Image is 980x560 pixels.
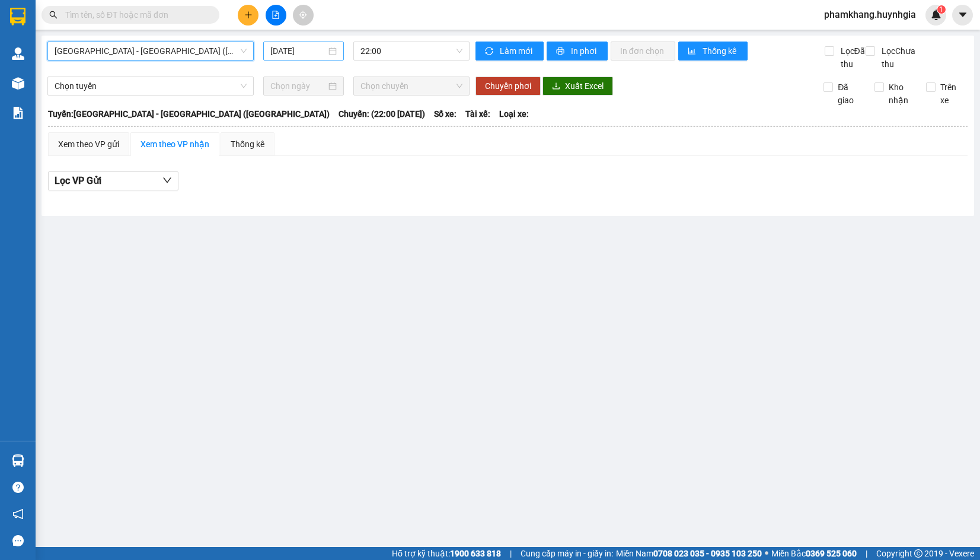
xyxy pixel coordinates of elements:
[12,77,24,90] img: warehouse-icon
[65,8,205,21] input: Tìm tên, số ĐT hoặc mã đơn
[939,5,943,14] span: 1
[12,47,24,60] img: warehouse-icon
[244,11,253,19] span: plus
[884,81,917,107] span: Kho nhận
[360,77,462,95] span: Chọn chuyến
[499,107,529,120] span: Loại xe:
[10,8,25,26] img: logo-vxr
[485,47,495,56] span: sync
[678,42,748,61] button: bar-chartThống kê
[765,551,768,556] span: ⚪️
[55,42,247,60] span: Sài Gòn - Nha Trang (Hàng hóa)
[231,138,264,151] div: Thống kê
[936,81,968,107] span: Trên xe
[465,107,490,120] span: Tài xế:
[450,549,501,558] strong: 1900 633 818
[475,42,544,61] button: syncLàm mới
[833,81,866,107] span: Đã giao
[806,549,857,558] strong: 0369 525 060
[952,5,973,26] button: caret-down
[703,44,738,58] span: Thống kê
[866,547,867,560] span: |
[836,44,867,71] span: Lọc Đã thu
[360,42,462,60] span: 22:00
[914,549,922,558] span: copyright
[48,109,330,119] b: Tuyến: [GEOGRAPHIC_DATA] - [GEOGRAPHIC_DATA] ([GEOGRAPHIC_DATA])
[12,482,24,493] span: question-circle
[475,77,541,96] button: Chuyển phơi
[270,44,326,58] input: 14/08/2025
[611,42,675,61] button: In đơn chọn
[815,7,925,22] span: phamkhang.huynhgia
[571,44,598,58] span: In phơi
[55,77,247,95] span: Chọn tuyến
[12,107,24,119] img: solution-icon
[931,9,941,20] img: icon-new-feature
[616,547,762,560] span: Miền Nam
[556,47,566,56] span: printer
[270,79,326,93] input: Chọn ngày
[48,171,178,190] button: Lọc VP Gửi
[688,47,698,56] span: bar-chart
[12,454,24,467] img: warehouse-icon
[12,535,24,546] span: message
[542,77,613,96] button: downloadXuất Excel
[521,547,613,560] span: Cung cấp máy in - giấy in:
[49,11,58,19] span: search
[299,11,307,19] span: aim
[238,5,258,26] button: plus
[937,5,946,14] sup: 1
[141,138,209,151] div: Xem theo VP nhận
[12,508,24,520] span: notification
[392,547,501,560] span: Hỗ trợ kỹ thuật:
[500,44,534,58] span: Làm mới
[771,547,857,560] span: Miền Bắc
[957,9,968,20] span: caret-down
[162,176,172,185] span: down
[339,107,425,120] span: Chuyến: (22:00 [DATE])
[58,138,119,151] div: Xem theo VP gửi
[434,107,457,120] span: Số xe:
[510,547,512,560] span: |
[877,44,927,71] span: Lọc Chưa thu
[266,5,286,26] button: file-add
[272,11,280,19] span: file-add
[293,5,314,26] button: aim
[55,173,101,188] span: Lọc VP Gửi
[547,42,608,61] button: printerIn phơi
[653,549,762,558] strong: 0708 023 035 - 0935 103 250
